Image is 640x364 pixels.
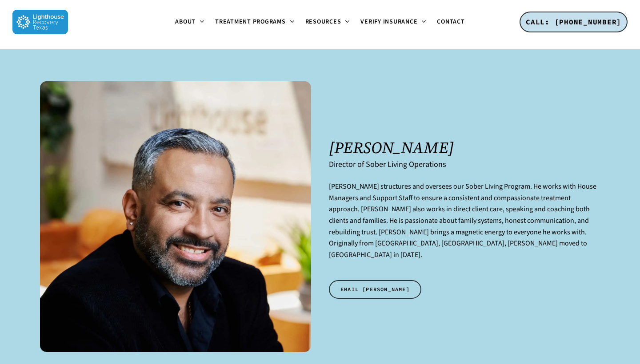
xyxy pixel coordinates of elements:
[329,138,600,157] h1: [PERSON_NAME]
[305,17,341,26] span: Resources
[360,17,417,26] span: Verify Insurance
[526,17,621,26] span: CALL: [PHONE_NUMBER]
[437,17,464,26] span: Contact
[12,10,68,34] img: Lighthouse Recovery Texas
[170,19,210,26] a: About
[329,160,600,169] h6: Director of Sober Living Operations
[175,17,196,26] span: About
[355,19,432,26] a: Verify Insurance
[340,285,410,294] span: EMAIL [PERSON_NAME]
[329,280,421,299] a: EMAIL [PERSON_NAME]
[300,19,356,26] a: Resources
[432,19,470,25] a: Contact
[215,17,286,26] span: Treatment Programs
[329,181,600,271] p: [PERSON_NAME] structures and oversees our Sober Living Program. He works with House Managers and ...
[520,12,628,33] a: CALL: [PHONE_NUMBER]
[210,19,300,26] a: Treatment Programs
